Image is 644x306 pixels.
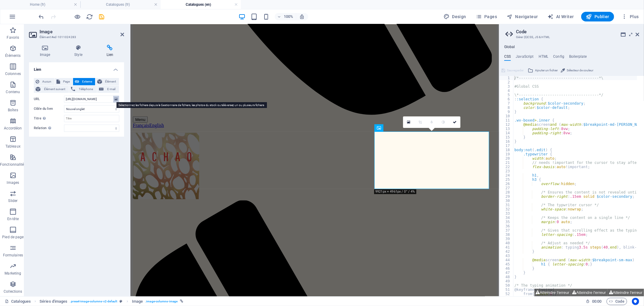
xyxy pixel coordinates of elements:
[500,216,514,220] div: 34
[38,13,45,20] i: Annuler : Modifier l'image (Ctrl+Z)
[539,54,549,61] h4: HTML
[34,78,54,85] button: Aucun
[504,45,515,50] h4: Global
[500,288,514,292] div: 51
[38,13,45,20] button: undo
[504,12,540,21] button: Navigateur
[55,78,73,85] button: Page
[415,116,426,128] a: Mode rogner
[62,78,71,85] span: Page
[500,254,514,258] div: 43
[441,12,469,21] button: Design
[77,86,95,93] span: Téléphone
[34,86,69,93] button: Élément suivant
[500,271,514,275] div: 47
[567,67,593,74] span: Sélecteur de couleur
[2,235,24,239] p: Pied de page
[571,289,607,296] button: Atteindre l'erreur
[500,135,514,139] div: 15
[545,12,576,21] button: AI Writer
[161,1,241,8] h4: Catalogues (en)
[426,116,437,128] a: Flouter
[117,102,267,108] mark: Sélectionnez les fichiers depuis le Gestionnaire de fichiers, les photos du stock ou téléversez u...
[500,114,514,118] div: 10
[5,71,21,76] p: Colonnes
[586,298,602,305] h6: Durée de la session
[34,96,64,103] label: URL
[40,298,67,305] span: Cliquez pour sélectionner. Double-cliquez pour modifier.
[95,78,119,85] button: Élément
[5,271,21,276] p: Marketing
[500,228,514,233] div: 37
[500,258,514,262] div: 44
[500,148,514,152] div: 18
[86,13,93,20] button: reload
[504,54,511,61] h4: CSS
[500,245,514,249] div: 41
[441,12,469,21] div: Design (Ctrl+Alt+Y)
[73,78,95,85] button: Externe
[5,53,21,58] p: Éléments
[619,12,641,21] button: Plus
[120,300,123,303] i: Cet élément est une présélection personnalisable.
[500,190,514,194] div: 28
[40,29,124,34] h2: Image
[500,161,514,165] div: 21
[500,127,514,131] div: 13
[500,106,514,110] div: 8
[500,296,514,300] div: 53
[500,266,514,271] div: 46
[145,298,178,305] span: . image-columns-image
[500,211,514,216] div: 33
[63,45,95,57] h4: Style
[41,78,53,85] span: Aucun
[3,253,23,258] p: Formulaires
[476,14,497,20] span: Pages
[403,116,415,128] a: Sélectionnez les fichiers depuis le Gestionnaire de fichiers, les photos du stock ou téléversez u...
[500,118,514,122] div: 11
[132,298,143,305] span: Cliquez pour sélectionner. Double-cliquez pour modifier.
[500,173,514,177] div: 24
[473,12,499,21] button: Pages
[500,220,514,224] div: 35
[535,67,558,74] span: Ajouter un fichier
[97,86,119,93] button: E-mail
[527,67,559,74] button: Ajouter un fichier
[105,86,117,93] span: E-mail
[96,45,124,57] h4: Lien
[4,126,22,131] p: Accordéon
[560,67,594,74] button: Sélecteur de couleur
[86,13,93,20] i: Actualiser la page
[516,54,533,61] h4: JavaScript
[607,289,644,296] button: Atteindre l'erreur
[500,97,514,101] div: 6
[632,298,639,305] button: Usercentrics
[500,199,514,203] div: 30
[500,177,514,182] div: 25
[500,233,514,237] div: 38
[69,86,97,93] button: Téléphone
[609,298,624,305] span: Code
[516,29,639,34] h2: Code
[275,13,296,20] button: 100%
[64,115,119,122] input: Titre
[5,144,21,149] p: Tableaux
[500,139,514,144] div: 16
[500,203,514,207] div: 31
[500,194,514,199] div: 29
[596,299,597,304] span: :
[500,165,514,169] div: 22
[516,34,627,40] h3: Gérer (S)CSS, JS & HTML
[7,216,19,221] p: En-tête
[40,298,183,305] nav: breadcrumb
[500,110,514,114] div: 9
[500,76,514,80] div: 1
[500,169,514,173] div: 23
[81,78,93,85] span: Externe
[5,298,31,305] a: Cliquez pour annuler la sélection. Double-cliquez pour ouvrir Pages.
[437,116,449,128] a: Échelle de gris
[8,108,18,112] p: Boîtes
[4,289,22,294] p: Collections
[80,1,161,8] h4: Catalogues (fr)
[581,12,614,21] button: Publier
